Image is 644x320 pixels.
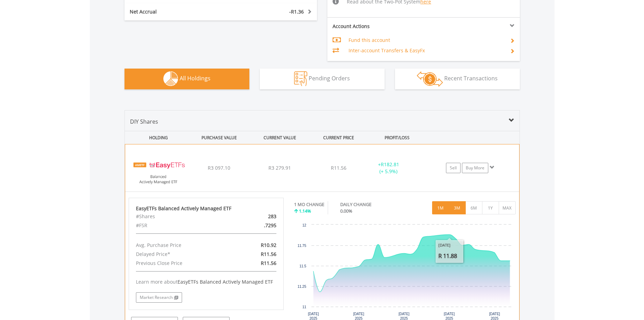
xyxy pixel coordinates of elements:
[131,221,231,230] div: #FSR
[300,264,307,268] text: 11.5
[180,74,211,82] span: All Holdings
[299,208,311,214] span: 1.14%
[465,201,482,214] button: 6M
[190,131,249,144] div: PURCHASE VALUE
[131,259,231,268] div: Previous Close Price
[482,201,499,214] button: 1Y
[129,153,188,190] img: EQU.ZA.EASYBF.png
[250,131,310,144] div: CURRENT VALUE
[136,278,277,285] div: Learn more about
[178,278,273,285] span: EasyETFs Balanced Actively Managed ETF
[130,118,158,125] span: DIY Shares
[349,45,504,56] td: Inter-account Transfers & EasyFx
[294,201,324,208] div: 1 MO CHANGE
[261,260,276,266] span: R11.56
[124,69,249,89] button: All Holdings
[136,205,277,212] div: EasyETFs Balanced Actively Managed ETF
[208,165,230,171] span: R3 097.10
[340,201,396,208] div: DAILY CHANGE
[268,165,291,171] span: R3 279.91
[231,212,282,221] div: 283
[349,35,504,45] td: Fund this account
[368,131,427,144] div: PROFIT/LOSS
[446,163,461,173] a: Sell
[298,285,306,288] text: 11.25
[499,201,516,214] button: MAX
[309,74,350,82] span: Pending Orders
[294,71,307,86] img: pending_instructions-wht.png
[261,242,276,248] span: R10.92
[231,221,282,230] div: .7295
[444,74,498,82] span: Recent Transactions
[298,244,306,248] text: 11.75
[432,201,449,214] button: 1M
[449,201,466,214] button: 3M
[417,71,443,87] img: transactions-zar-wht.png
[289,8,304,15] span: -R1.36
[131,241,231,250] div: Avg. Purchase Price
[462,163,488,173] a: Buy More
[125,131,188,144] div: HOLDING
[311,131,366,144] div: CURRENT PRICE
[124,8,237,15] div: Net Accrual
[395,69,520,89] button: Recent Transactions
[331,165,346,171] span: R11.56
[261,251,276,257] span: R11.56
[302,223,307,227] text: 12
[260,69,385,89] button: Pending Orders
[302,305,307,309] text: 11
[327,23,424,30] div: Account Actions
[362,161,414,175] div: + (+ 5.9%)
[131,250,231,259] div: Delayed Price*
[131,212,231,221] div: #Shares
[163,71,178,86] img: holdings-wht.png
[381,161,399,168] span: R182.81
[340,208,352,214] span: 0.00%
[136,292,182,303] a: Market Research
